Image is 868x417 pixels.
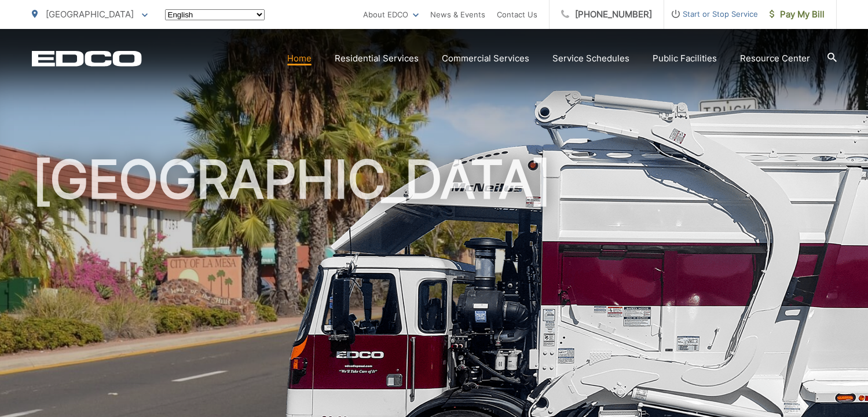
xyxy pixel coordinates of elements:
a: Resource Center [740,52,810,65]
a: Residential Services [335,52,419,65]
span: Pay My Bill [770,8,825,21]
a: News & Events [430,8,485,21]
a: Public Facilities [653,52,717,65]
a: Service Schedules [552,52,629,65]
span: [GEOGRAPHIC_DATA] [46,9,134,20]
select: Select a language [165,9,265,20]
a: Commercial Services [442,52,529,65]
a: About EDCO [363,8,419,21]
a: Contact Us [497,8,537,21]
a: Home [287,52,312,65]
a: EDCD logo. Return to the homepage. [32,50,142,67]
